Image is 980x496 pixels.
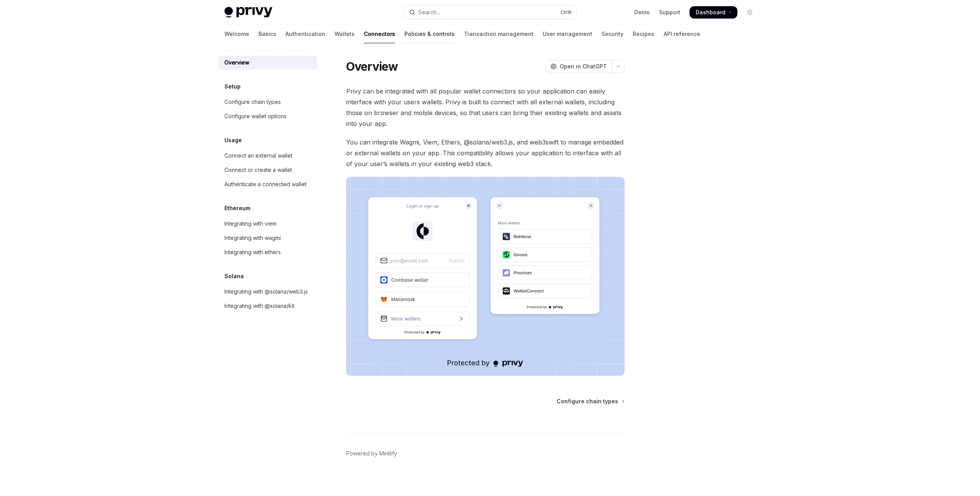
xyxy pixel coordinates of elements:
[218,299,317,313] a: Integrating with @solana/kit
[664,25,700,43] a: API reference
[224,219,277,228] div: Integrating with viem
[346,137,625,169] span: You can integrate Wagmi, Viem, Ethers, @solana/web3.js, and web3swift to manage embedded or exter...
[224,97,281,107] div: Configure chain types
[224,180,306,189] div: Authenticate a connected wallet
[696,8,725,16] span: Dashboard
[335,25,355,43] a: Wallets
[545,60,611,73] button: Open in ChatGPT
[224,7,272,18] img: light logo
[224,151,292,160] div: Connect an external wallet
[218,95,317,109] a: Configure chain types
[364,25,395,43] a: Connectors
[224,301,294,311] div: Integrating with @solana/kit
[218,56,317,70] a: Overview
[224,136,242,145] h5: Usage
[218,217,317,231] a: Integrating with viem
[224,233,281,243] div: Integrating with wagmi
[224,112,287,121] div: Configure wallet options
[224,58,249,67] div: Overview
[744,6,756,19] button: Toggle dark mode
[346,86,625,129] span: Privy can be integrated with all popular wallet connectors so your application can easily interfa...
[218,285,317,299] a: Integrating with @solana/web3.js
[346,59,398,73] h1: Overview
[560,63,607,70] span: Open in ChatGPT
[224,165,292,175] div: Connect or create a wallet
[218,149,317,163] a: Connect an external wallet
[543,25,592,43] a: User management
[224,287,308,296] div: Integrating with @solana/web3.js
[346,177,625,376] img: Connectors3
[285,25,325,43] a: Authentication
[224,248,281,257] div: Integrating with ethers
[404,5,577,19] button: Open search
[224,82,241,91] h5: Setup
[557,397,624,405] a: Configure chain types
[659,8,680,16] a: Support
[218,231,317,245] a: Integrating with wagmi
[690,6,737,19] a: Dashboard
[404,25,455,43] a: Policies & controls
[601,25,623,43] a: Security
[224,204,250,213] h5: Ethereum
[224,25,249,43] a: Welcome
[560,9,572,15] span: Ctrl K
[346,450,397,457] a: Powered by Mintlify
[218,177,317,191] a: Authenticate a connected wallet
[218,245,317,259] a: Integrating with ethers
[224,272,244,281] h5: Solana
[464,25,533,43] a: Transaction management
[634,8,650,16] a: Demo
[258,25,276,43] a: Basics
[557,397,618,405] span: Configure chain types
[218,109,317,123] a: Configure wallet options
[418,8,440,17] div: Search...
[633,25,654,43] a: Recipes
[218,163,317,177] a: Connect or create a wallet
